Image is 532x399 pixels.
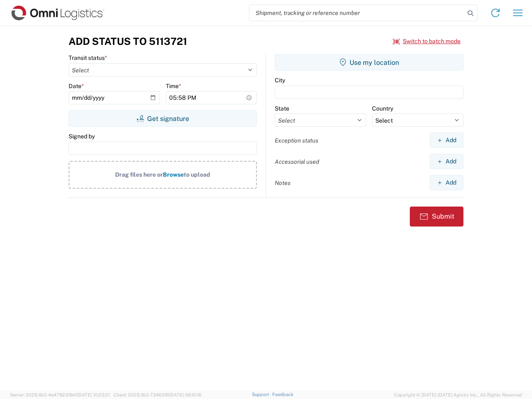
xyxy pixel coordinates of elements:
[249,5,465,21] input: Shipment, tracking or reference number
[113,392,202,397] span: Client: 2025.18.0-7346316
[394,391,522,399] span: Copyright © [DATE]-[DATE] Agistix Inc., All Rights Reserved
[69,54,107,62] label: Transit status
[169,392,202,397] span: [DATE] 08:10:16
[166,82,181,90] label: Time
[10,392,110,397] span: Server: 2025.18.0-4e47823f9d1
[275,76,285,84] label: City
[163,171,184,178] span: Browse
[430,133,463,148] button: Add
[275,179,291,187] label: Notes
[393,34,461,48] button: Switch to batch mode
[372,105,393,112] label: Country
[275,54,463,71] button: Use my location
[275,137,318,144] label: Exception status
[69,133,95,140] label: Signed by
[252,392,273,397] a: Support
[275,158,319,165] label: Accessorial used
[430,175,463,190] button: Add
[430,154,463,169] button: Add
[275,105,289,112] label: State
[77,392,110,397] span: [DATE] 10:23:21
[272,392,293,397] a: Feedback
[69,35,187,47] h3: Add Status to 5113721
[69,82,84,90] label: Date
[410,207,463,227] button: Submit
[69,110,257,127] button: Get signature
[115,171,163,178] span: Drag files here or
[184,171,210,178] span: to upload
